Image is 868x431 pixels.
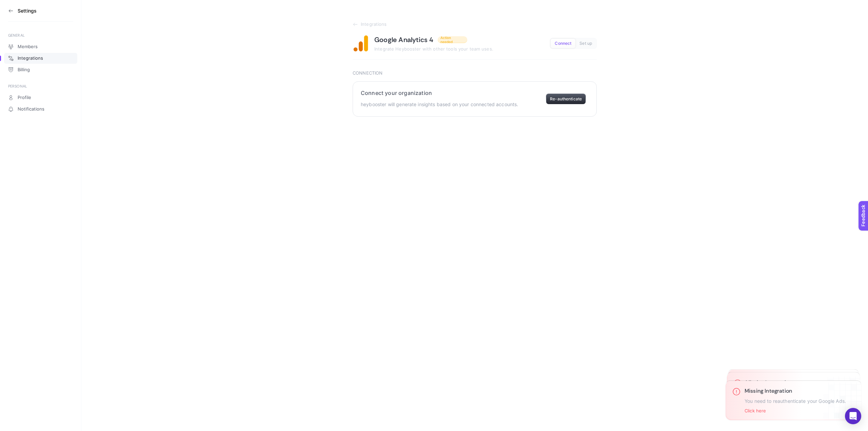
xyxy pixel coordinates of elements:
[374,46,493,52] span: Integrate Heybooster with other tools your team uses.
[18,95,31,100] span: Profile
[845,408,861,424] div: Open Intercom Messenger
[440,36,465,44] span: Action needed
[551,39,575,48] button: Connect
[374,35,434,44] h1: Google Analytics 4
[18,106,44,112] span: Notifications
[4,41,77,52] a: Members
[8,83,73,89] div: PERSONAL
[18,56,43,61] span: Integrations
[4,92,77,103] a: Profile
[745,388,846,394] h3: Missing Integration
[4,53,77,64] a: Integrations
[555,41,571,46] span: Connect
[745,408,766,413] button: Click here
[579,41,592,46] span: Set up
[353,71,597,76] h3: Connection
[4,2,26,7] span: Feedback
[361,100,518,109] p: heybooster will generate insights based on your connected accounts.
[18,44,38,50] span: Members
[4,104,77,115] a: Notifications
[4,64,77,75] a: Billing
[8,33,73,38] div: GENERAL
[361,90,518,96] h2: Connect your organization
[745,398,846,404] p: You need to reauthenticate your Google Ads.
[361,22,387,27] span: Integrations
[575,39,596,48] button: Set up
[353,22,597,27] a: Integrations
[746,379,853,386] h3: Missing Integration
[18,8,37,14] h3: Settings
[18,67,30,73] span: Billing
[546,94,586,104] button: Re-authenticate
